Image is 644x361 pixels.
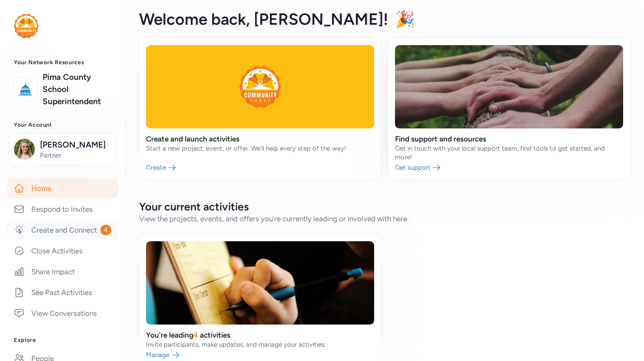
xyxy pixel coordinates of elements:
h2: Your current activities [139,200,630,213]
span: Welcome back , [PERSON_NAME]! [139,10,388,29]
h3: Your Network Resources [14,59,111,66]
button: [PERSON_NAME]Partner [8,133,116,165]
img: logo [14,14,39,38]
a: Share Impact [7,262,118,281]
img: logo [16,80,35,99]
span: Partner [40,151,110,160]
a: Pima County School Superintendent [43,71,111,108]
a: View Conversations [7,304,118,323]
a: See Past Activities [7,283,118,302]
span: [PERSON_NAME] [40,139,110,151]
a: Close Activities [7,241,118,260]
span: 🎉 [395,10,415,29]
a: Respond to Invites [7,200,118,219]
div: View the projects, events, and offers you're currently leading or involved with here. [139,213,630,224]
h3: Your Account [14,121,111,128]
a: Create and Connect4 [7,220,118,240]
h3: Explore [14,337,111,344]
span: 4 [100,225,111,235]
a: Home [7,179,118,198]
